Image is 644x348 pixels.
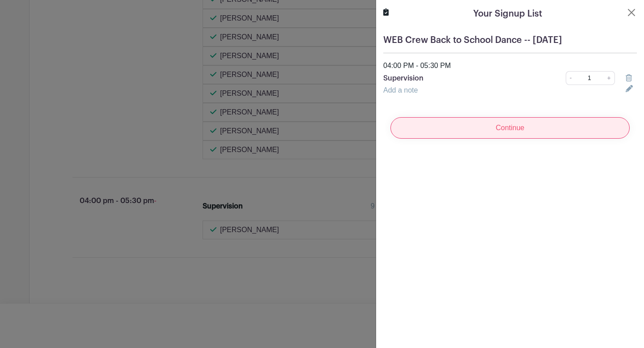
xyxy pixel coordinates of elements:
[626,7,637,18] button: Close
[378,60,642,71] div: 04:00 PM - 05:30 PM
[604,71,615,85] a: +
[383,35,637,46] h5: WEB Crew Back to School Dance -- [DATE]
[383,73,527,84] p: Supervision
[383,86,418,94] a: Add a note
[566,71,576,85] a: -
[473,7,542,21] h5: Your Signup List
[390,117,630,139] input: Continue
